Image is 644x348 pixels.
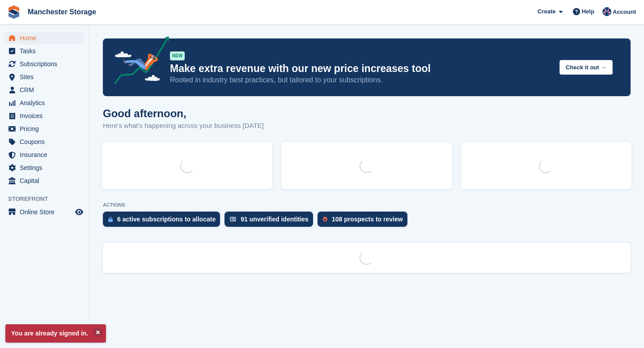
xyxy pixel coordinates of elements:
[117,216,216,223] div: 6 active subscriptions to allocate
[20,161,73,174] span: Settings
[225,212,318,231] a: 91 unverified identities
[4,97,85,109] a: menu
[4,161,85,174] a: menu
[4,45,85,57] a: menu
[20,45,73,57] span: Tasks
[4,84,85,96] a: menu
[103,212,225,231] a: 6 active subscriptions to allocate
[4,110,85,122] a: menu
[20,110,73,122] span: Invoices
[103,107,264,119] h1: Good afternoon,
[8,195,89,204] span: Storefront
[4,149,85,161] a: menu
[20,174,73,187] span: Capital
[20,71,73,83] span: Sites
[170,75,552,85] p: Rooted in industry best practices, but tailored to your subscriptions.
[332,216,403,223] div: 108 prospects to review
[20,123,73,135] span: Pricing
[20,97,73,109] span: Analytics
[108,216,113,222] img: active_subscription_to_allocate_icon-d502201f5373d7db506a760aba3b589e785aa758c864c3986d89f69b8ff3...
[7,5,21,19] img: stora-icon-8386f47178a22dfd0bd8f6a31ec36ba5ce8667c1dd55bd0f319d3a0aa187defe.svg
[559,60,613,75] button: Check it out →
[582,7,594,16] span: Help
[20,32,73,44] span: Home
[323,216,327,222] img: prospect-51fa495bee0391a8d652442698ab0144808aea92771e9ea1ae160a38d050c398.svg
[20,84,73,96] span: CRM
[20,149,73,161] span: Insurance
[74,207,85,217] a: Preview store
[4,206,85,218] a: menu
[4,71,85,83] a: menu
[103,121,264,131] p: Here's what's happening across your business [DATE]
[24,4,100,19] a: Manchester Storage
[20,136,73,148] span: Coupons
[4,136,85,148] a: menu
[230,216,236,222] img: verify_identity-adf6edd0f0f0b5bbfe63781bf79b02c33cf7c696d77639b501bdc392416b5a36.svg
[20,206,73,218] span: Online Store
[4,174,85,187] a: menu
[4,32,85,44] a: menu
[4,123,85,135] a: menu
[20,58,73,70] span: Subscriptions
[4,58,85,70] a: menu
[538,7,555,16] span: Create
[613,8,636,17] span: Account
[107,36,169,87] img: price-adjustments-announcement-icon-8257ccfd72463d97f412b2fc003d46551f7dbcb40ab6d574587a9cd5c0d94...
[318,212,412,231] a: 108 prospects to review
[241,216,309,223] div: 91 unverified identities
[170,51,185,60] div: NEW
[5,324,106,343] p: You are already signed in.
[103,202,631,208] p: ACTIONS
[170,62,552,75] p: Make extra revenue with our new price increases tool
